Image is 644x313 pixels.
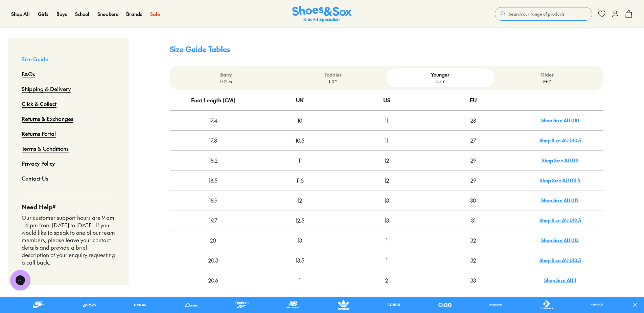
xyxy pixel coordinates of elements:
[344,251,430,270] div: 1
[344,111,430,130] div: 11
[150,11,160,18] a: Sale
[544,277,576,284] a: Shop Size AU 1
[430,191,516,210] div: 30
[257,251,343,270] div: 13.5
[540,177,580,184] a: Shop Size AU 011.5
[296,90,304,109] div: UK
[22,141,69,156] a: Terms & Conditions
[542,157,578,164] a: Shop Size AU 011
[430,251,516,270] div: 32
[11,11,30,18] a: Shop All
[430,291,516,310] div: 33
[150,11,160,17] span: Sale
[191,90,235,109] div: Foot Length (CM)
[170,211,256,230] div: 19.7
[7,268,34,293] iframe: Gorgias live chat messenger
[170,44,603,55] h4: Size Guide Tables
[170,291,256,310] div: 21
[170,231,256,250] div: 20
[22,126,56,141] a: Returns Portal
[22,111,73,126] a: Returns & Exchanges
[170,191,256,210] div: 18.9
[541,117,579,124] a: Shop Size AU 010
[509,11,565,17] span: Search our range of products
[344,131,430,150] div: 11
[344,211,430,230] div: 13
[430,131,516,150] div: 27
[22,202,116,211] h4: Need Help?
[175,71,277,78] p: Baby
[257,111,343,130] div: 10
[430,271,516,290] div: 33
[282,78,384,84] p: 1-3 Y
[22,171,48,186] a: Contact Us
[495,7,592,21] button: Search our range of products
[257,211,343,230] div: 12.5
[292,6,352,22] a: Shoes & Sox
[11,11,30,17] span: Shop All
[75,11,89,18] a: School
[257,151,343,170] div: 11
[170,271,256,290] div: 20.6
[389,71,491,78] p: Younger
[282,71,384,78] p: Toddler
[257,171,343,190] div: 11.5
[97,11,118,18] a: Sneakers
[344,191,430,210] div: 13
[257,291,343,310] div: 1.5
[97,11,118,17] span: Sneakers
[257,231,343,250] div: 13
[430,151,516,170] div: 29
[430,111,516,130] div: 28
[22,156,55,171] a: Privacy Policy
[22,214,116,266] p: Our customer support hours are 9 am - 4 pm from [DATE] to [DATE]. If you would like to speak to o...
[497,71,598,78] p: Older
[22,81,71,96] a: Shipping & Delivery
[541,237,579,244] a: Shop Size AU 013
[430,171,516,190] div: 29
[22,51,48,66] a: Size Guide
[539,217,581,224] a: Shop Size AU 012.5
[539,137,581,144] a: Shop Size AU 010.5
[126,11,142,18] a: Brands
[175,78,277,84] p: 0-12 M
[56,11,67,18] a: Boys
[170,151,256,170] div: 18.2
[170,171,256,190] div: 18.5
[541,197,579,204] a: Shop Size AU 012
[344,271,430,290] div: 2
[383,90,390,109] div: US
[170,251,256,270] div: 20.3
[170,131,256,150] div: 17.8
[126,11,142,17] span: Brands
[344,151,430,170] div: 12
[389,78,491,84] p: 3-8 Y
[22,66,35,81] a: FAQs
[344,291,430,310] div: 2
[170,111,256,130] div: 17.4
[470,90,477,109] div: EU
[257,191,343,210] div: 12
[56,11,67,17] span: Boys
[344,231,430,250] div: 1
[539,257,581,264] a: Shop Size AU 013.5
[38,11,48,18] a: Girls
[430,231,516,250] div: 32
[430,211,516,230] div: 31
[22,96,56,111] a: Click & Collect
[497,78,598,84] p: 8+ Y
[38,11,48,17] span: Girls
[257,131,343,150] div: 10.5
[292,6,352,22] img: SNS_Logo_Responsive.svg
[344,171,430,190] div: 12
[75,11,89,17] span: School
[257,271,343,290] div: 1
